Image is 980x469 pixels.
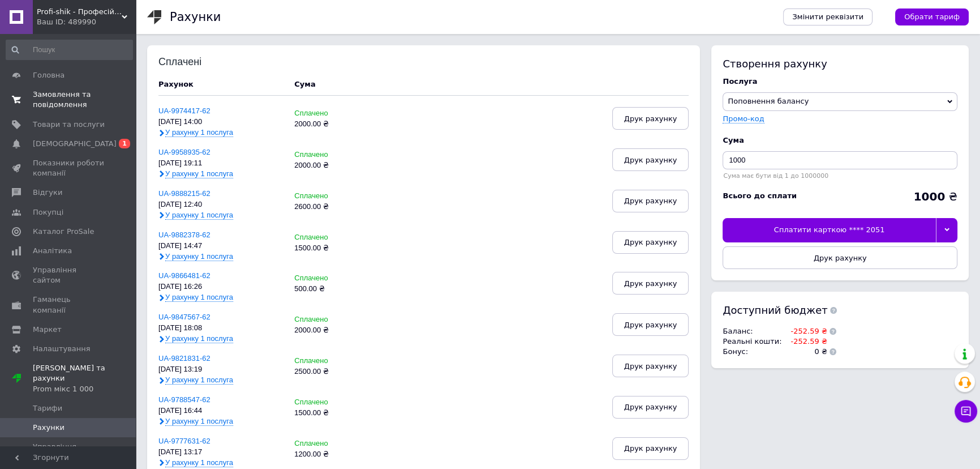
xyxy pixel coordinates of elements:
span: У рахунку 1 послуга [165,417,233,426]
div: [DATE] 14:00 [158,118,283,126]
div: Рахунок [158,79,283,89]
button: Друк рахунку [612,272,689,295]
span: Налаштування [33,344,91,354]
span: Управління сайтом [33,265,105,285]
span: У рахунку 1 послуга [165,252,233,261]
a: UA-9882378-62 [158,231,210,239]
a: UA-9847567-62 [158,313,210,321]
span: Друк рахунку [624,238,677,246]
button: Друк рахунку [612,190,689,212]
span: У рахунку 1 послуга [165,334,233,343]
input: Пошук [6,40,133,60]
span: Тарифи [33,403,62,413]
td: -252.59 ₴ [785,336,827,347]
span: Друк рахунку [624,114,677,123]
span: Головна [33,70,65,80]
div: Ваш ID: 489990 [37,17,136,27]
td: 0 ₴ [785,347,827,357]
b: 1000 [913,190,945,203]
span: [DEMOGRAPHIC_DATA] [33,139,117,149]
button: Друк рахунку [612,313,689,336]
div: 1500.00 ₴ [294,244,379,253]
a: UA-9866481-62 [158,271,210,280]
div: [DATE] 14:47 [158,242,283,250]
button: Друк рахунку [612,396,689,419]
div: 2000.00 ₴ [294,326,379,335]
div: ₴ [913,191,957,202]
div: 1200.00 ₴ [294,450,379,459]
span: Друк рахунку [624,156,677,164]
input: Введіть суму [723,151,957,169]
div: Сплачено [294,440,379,448]
span: Маркет [33,325,62,335]
span: Друк рахунку [814,254,867,262]
div: Prom мікс 1 000 [33,384,136,394]
div: 1500.00 ₴ [294,409,379,417]
span: Profi-shik - Професійна косметика [37,7,122,17]
div: Сплачено [294,192,379,201]
div: Сплачено [294,151,379,159]
span: Друк рахунку [624,444,677,453]
span: У рахунку 1 послуга [165,128,233,137]
span: У рахунку 1 послуга [165,293,233,302]
div: Сума має бути від 1 до 1000000 [723,172,957,180]
a: UA-9974417-62 [158,106,210,115]
span: Друк рахунку [624,403,677,411]
div: Сплачено [294,233,379,242]
a: UA-9777631-62 [158,437,210,445]
div: [DATE] 19:11 [158,159,283,168]
span: Друк рахунку [624,362,677,370]
span: Рахунки [33,423,65,433]
span: У рахунку 1 послуга [165,211,233,220]
div: [DATE] 13:19 [158,365,283,374]
div: [DATE] 18:08 [158,324,283,332]
span: Управління картами [33,442,105,462]
button: Друк рахунку [612,107,689,130]
div: 2000.00 ₴ [294,120,379,129]
span: Обрати тариф [904,12,960,22]
div: Сплатити карткою **** 2051 [723,218,935,242]
span: Доступний бюджет [723,303,827,317]
div: Послуга [723,76,957,87]
a: UA-9958935-62 [158,148,210,156]
a: Обрати тариф [895,8,969,25]
span: Аналітика [33,246,72,256]
td: Бонус : [723,347,784,357]
span: Покупці [33,207,63,218]
button: Друк рахунку [612,437,689,460]
button: Друк рахунку [612,148,689,171]
div: Сплачено [294,109,379,118]
span: Відгуки [33,187,62,198]
span: 1 [119,139,130,148]
span: Поповнення балансу [728,97,809,105]
div: Сплачено [294,398,379,407]
button: Друк рахунку [723,246,957,269]
div: 2500.00 ₴ [294,368,379,376]
div: Сплачено [294,357,379,365]
h1: Рахунки [170,10,221,24]
div: Сплачено [294,315,379,324]
a: UA-9888215-62 [158,189,210,198]
a: UA-9821831-62 [158,354,210,363]
td: -252.59 ₴ [785,326,827,336]
td: Баланс : [723,326,784,336]
span: Змінити реквізити [792,12,863,22]
div: [DATE] 16:26 [158,283,283,291]
span: Друк рахунку [624,321,677,329]
div: Сплачені [158,57,233,68]
div: 2600.00 ₴ [294,203,379,211]
span: Замовлення та повідомлення [33,89,105,110]
div: 500.00 ₴ [294,285,379,293]
span: У рахунку 1 послуга [165,376,233,385]
a: Змінити реквізити [783,8,872,25]
span: Товари та послуги [33,120,105,130]
td: Реальні кошти : [723,336,784,347]
span: Каталог ProSale [33,227,94,237]
button: Друк рахунку [612,355,689,377]
span: [PERSON_NAME] та рахунки [33,363,136,394]
span: Гаманець компанії [33,295,105,315]
div: Всього до сплати [723,191,797,201]
div: Cума [723,135,957,146]
div: 2000.00 ₴ [294,161,379,170]
div: [DATE] 16:44 [158,407,283,415]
